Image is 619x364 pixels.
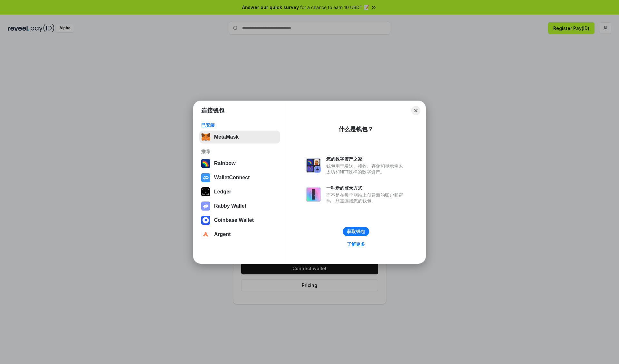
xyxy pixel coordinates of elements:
[306,158,321,173] img: svg+xml,%3Csvg%20xmlns%3D%22http%3A%2F%2Fwww.w3.org%2F2000%2Fsvg%22%20fill%3D%22none%22%20viewBox...
[199,228,280,241] button: Argent
[214,134,239,140] div: MetaMask
[214,189,231,195] div: Ledger
[214,161,236,166] div: Rainbow
[201,173,210,182] img: svg+xml,%3Csvg%20width%3D%2228%22%20height%3D%2228%22%20viewBox%3D%220%200%2028%2028%22%20fill%3D...
[326,185,406,191] div: 一种新的登录方式
[214,217,254,223] div: Coinbase Wallet
[343,227,369,236] button: 获取钱包
[201,187,210,196] img: svg+xml,%3Csvg%20xmlns%3D%22http%3A%2F%2Fwww.w3.org%2F2000%2Fsvg%22%20width%3D%2228%22%20height%3...
[347,241,365,247] div: 了解更多
[201,202,210,211] img: svg+xml,%3Csvg%20xmlns%3D%22http%3A%2F%2Fwww.w3.org%2F2000%2Fsvg%22%20fill%3D%22none%22%20viewBox...
[326,156,406,162] div: 您的数字资产之家
[199,200,280,212] button: Rabby Wallet
[214,175,250,181] div: WalletConnect
[201,107,224,114] h1: 连接钱包
[201,149,278,154] div: 推荐
[199,157,280,170] button: Rainbow
[201,216,210,225] img: svg+xml,%3Csvg%20width%3D%2228%22%20height%3D%2228%22%20viewBox%3D%220%200%2028%2028%22%20fill%3D...
[347,229,365,234] div: 获取钱包
[214,203,246,209] div: Rabby Wallet
[199,131,280,143] button: MetaMask
[326,163,406,175] div: 钱包用于发送、接收、存储和显示像以太坊和NFT这样的数字资产。
[326,192,406,204] div: 而不是在每个网站上创建新的账户和密码，只需连接您的钱包。
[199,185,280,198] button: Ledger
[339,125,373,133] div: 什么是钱包？
[201,133,210,142] img: svg+xml,%3Csvg%20fill%3D%22none%22%20height%3D%2233%22%20viewBox%3D%220%200%2035%2033%22%20width%...
[201,230,210,239] img: svg+xml,%3Csvg%20width%3D%2228%22%20height%3D%2228%22%20viewBox%3D%220%200%2028%2028%22%20fill%3D...
[214,231,231,237] div: Argent
[343,240,369,248] a: 了解更多
[411,106,420,115] button: Close
[199,214,280,227] button: Coinbase Wallet
[306,187,321,202] img: svg+xml,%3Csvg%20xmlns%3D%22http%3A%2F%2Fwww.w3.org%2F2000%2Fsvg%22%20fill%3D%22none%22%20viewBox...
[201,122,278,128] div: 已安装
[201,159,210,168] img: svg+xml,%3Csvg%20width%3D%22120%22%20height%3D%22120%22%20viewBox%3D%220%200%20120%20120%22%20fil...
[199,171,280,184] button: WalletConnect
